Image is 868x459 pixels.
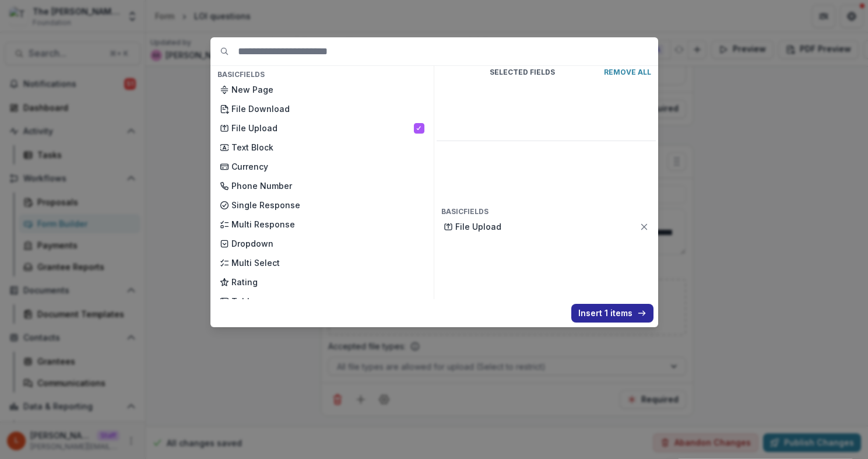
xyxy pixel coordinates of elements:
[231,103,424,115] p: File Download
[231,160,424,173] p: Currency
[441,68,604,76] p: Selected Fields
[231,180,424,192] p: Phone Number
[231,295,424,307] p: Table
[231,122,414,134] p: File Upload
[604,68,651,76] p: Remove All
[455,220,639,233] p: File Upload
[437,205,656,218] h4: Basic Fields
[231,257,424,269] p: Multi Select
[231,141,424,153] p: Text Block
[231,237,424,250] p: Dropdown
[571,304,653,323] button: Insert 1 items
[213,68,431,81] h4: Basic Fields
[231,276,424,288] p: Rating
[231,218,424,230] p: Multi Response
[231,83,424,96] p: New Page
[231,199,424,211] p: Single Response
